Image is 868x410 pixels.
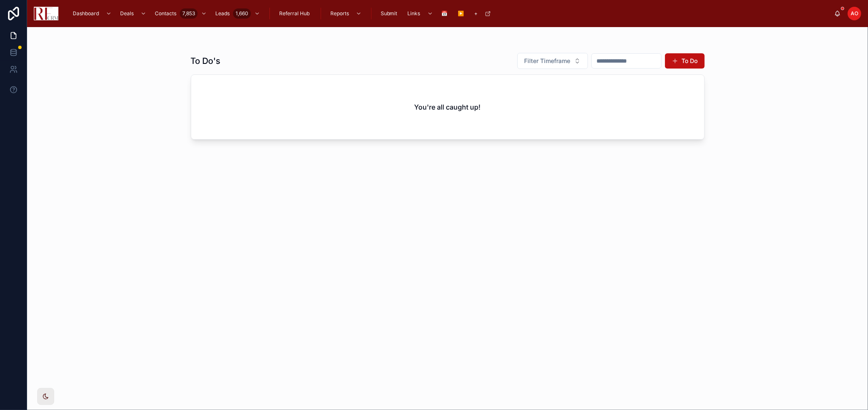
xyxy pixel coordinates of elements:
[330,10,349,17] span: Reports
[275,6,316,21] a: Referral Hub
[525,57,571,65] span: Filter Timeframe
[408,10,420,17] span: Links
[404,6,437,21] a: Links
[191,55,221,67] h1: To Do's
[470,6,495,21] a: +
[665,53,705,69] button: To Do
[116,6,151,21] a: Deals
[415,102,481,112] h2: You're all caught up!
[517,53,588,69] button: Select Button
[475,10,478,17] span: +
[381,10,398,17] span: Submit
[73,10,99,17] span: Dashboard
[437,6,454,21] a: 📅
[65,4,834,23] div: scrollable content
[69,6,116,21] a: Dashboard
[151,6,211,21] a: Contacts7,853
[851,10,858,17] span: AO
[233,8,251,19] div: 1,660
[180,8,198,19] div: 7,853
[442,10,448,17] span: 📅
[155,10,176,17] span: Contacts
[34,7,58,20] img: App logo
[454,6,470,21] a: ▶️
[326,6,366,21] a: Reports
[458,10,464,17] span: ▶️
[120,10,134,17] span: Deals
[215,10,230,17] span: Leads
[279,10,310,17] span: Referral Hub
[211,6,264,21] a: Leads1,660
[376,6,404,21] a: Submit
